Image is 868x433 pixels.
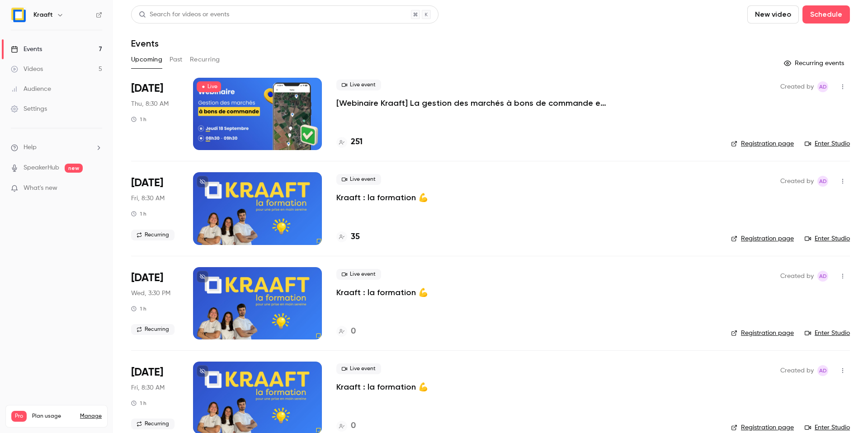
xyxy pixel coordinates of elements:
[65,164,83,173] span: new
[351,325,356,338] h4: 0
[170,52,183,67] button: Past
[336,325,356,338] a: 0
[336,363,381,374] span: Live event
[336,192,428,203] a: Kraaft : la formation 💪
[819,271,827,282] span: Ad
[336,269,381,280] span: Live event
[805,139,850,148] a: Enter Studio
[131,176,163,190] span: [DATE]
[819,81,827,92] span: Ad
[197,81,221,92] span: Live
[131,271,163,285] span: [DATE]
[80,413,102,420] a: Manage
[336,287,428,298] a: Kraaft : la formation 💪
[32,413,75,420] span: Plan usage
[805,234,850,243] a: Enter Studio
[336,174,381,185] span: Live event
[817,365,828,376] span: Alice de Guyenro
[131,172,179,245] div: Sep 19 Fri, 8:30 AM (Europe/Paris)
[11,8,26,22] img: Kraaft
[131,210,146,217] div: 1 h
[731,329,794,338] a: Registration page
[11,65,43,74] div: Videos
[131,38,159,49] h1: Events
[780,271,814,282] span: Created by
[91,184,102,193] iframe: Noticeable Trigger
[731,139,794,148] a: Registration page
[11,143,102,152] li: help-dropdown-opener
[131,324,175,335] span: Recurring
[817,81,828,92] span: Alice de Guyenro
[131,81,163,96] span: [DATE]
[33,10,53,19] h6: Kraaft
[11,85,51,94] div: Audience
[131,365,163,380] span: [DATE]
[131,305,146,312] div: 1 h
[819,176,827,187] span: Ad
[131,383,165,392] span: Fri, 8:30 AM
[131,230,175,240] span: Recurring
[11,411,27,422] span: Pro
[24,143,37,152] span: Help
[190,52,220,67] button: Recurring
[24,163,59,173] a: SpeakerHub
[336,80,381,90] span: Live event
[139,10,229,19] div: Search for videos or events
[817,176,828,187] span: Alice de Guyenro
[351,420,356,432] h4: 0
[11,45,42,54] div: Events
[780,81,814,92] span: Created by
[336,136,363,148] a: 251
[747,5,799,24] button: New video
[131,194,165,203] span: Fri, 8:30 AM
[802,5,850,24] button: Schedule
[131,78,179,150] div: Sep 18 Thu, 8:30 AM (Europe/Paris)
[336,98,608,108] a: [Webinaire Kraaft] La gestion des marchés à bons de commande et des petites interventions
[131,99,169,108] span: Thu, 8:30 AM
[780,365,814,376] span: Created by
[780,56,850,71] button: Recurring events
[11,104,47,113] div: Settings
[131,267,179,339] div: Oct 1 Wed, 3:30 PM (Europe/Paris)
[819,365,827,376] span: Ad
[131,400,146,407] div: 1 h
[731,234,794,243] a: Registration page
[336,381,428,392] a: Kraaft : la formation 💪
[336,420,356,432] a: 0
[805,329,850,338] a: Enter Studio
[24,184,57,193] span: What's new
[780,176,814,187] span: Created by
[131,52,162,67] button: Upcoming
[131,289,170,298] span: Wed, 3:30 PM
[131,116,146,123] div: 1 h
[817,271,828,282] span: Alice de Guyenro
[336,231,360,243] a: 35
[131,419,175,429] span: Recurring
[351,231,360,243] h4: 35
[805,423,850,432] a: Enter Studio
[731,423,794,432] a: Registration page
[351,136,363,148] h4: 251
